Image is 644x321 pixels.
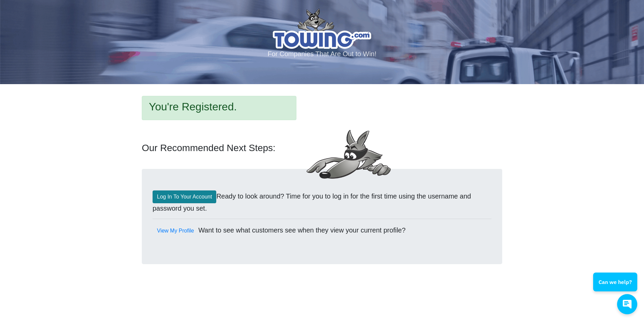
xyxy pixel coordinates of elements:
a: View My Profile [153,224,198,237]
a: Log In To Your Account [153,190,216,203]
iframe: Conversations [588,254,644,321]
h2: You're Registered. [149,100,289,113]
img: Fox-OverWallPoint.png [307,130,391,179]
img: logo [273,8,371,49]
p: For Companies That Are Out to Win! [8,49,636,59]
p: Ready to look around? Time for you to log in for the first time using the username and password y... [153,190,491,213]
p: Want to see what customers see when they view your current profile? [153,224,491,237]
h3: Our Recommended Next Steps: [142,142,296,154]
